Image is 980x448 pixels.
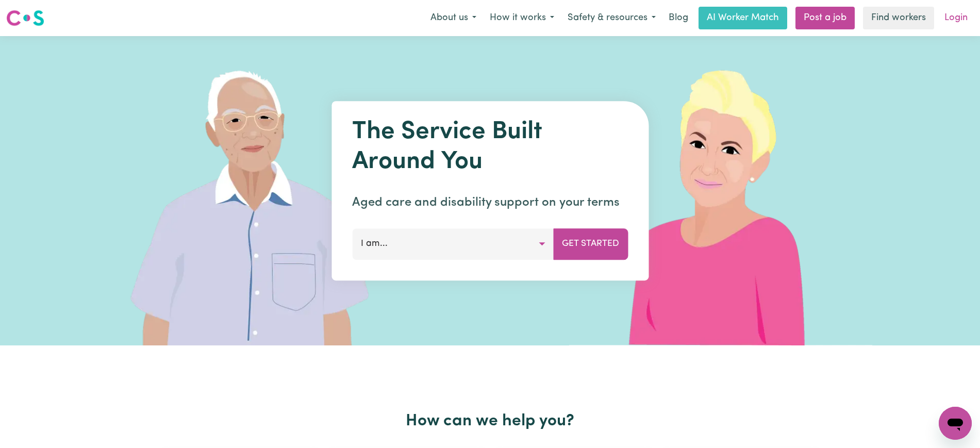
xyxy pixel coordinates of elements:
button: Get Started [553,228,628,259]
button: I am... [352,228,554,259]
a: Blog [662,7,694,29]
a: Post a job [795,7,855,29]
a: Login [938,7,974,29]
iframe: Button to launch messaging window [939,407,972,440]
a: Find workers [863,7,934,29]
p: Aged care and disability support on your terms [352,193,628,212]
h1: The Service Built Around You [352,118,628,177]
img: Careseekers logo [6,9,44,27]
button: How it works [483,7,561,29]
button: About us [424,7,483,29]
a: Careseekers logo [6,6,44,30]
a: AI Worker Match [699,7,787,29]
h2: How can we help you? [156,411,824,431]
button: Safety & resources [561,7,662,29]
